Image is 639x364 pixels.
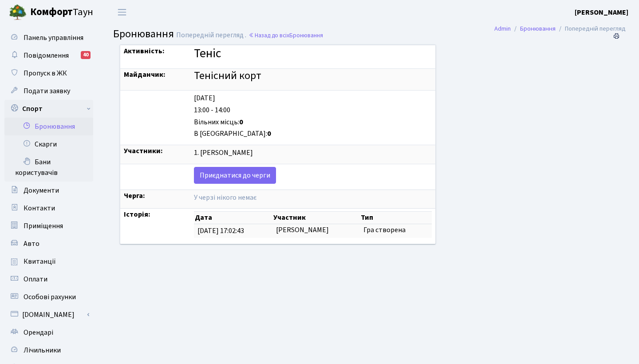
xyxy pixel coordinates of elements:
th: Участник [272,212,360,224]
a: Бани користувачів [4,153,93,182]
span: Авто [24,239,39,249]
strong: Активність: [124,46,165,56]
a: Контакти [4,199,93,217]
div: В [GEOGRAPHIC_DATA]: [194,129,432,139]
a: Спорт [4,100,93,118]
span: Квитанції [24,257,56,266]
span: У черзі нікого немає [194,193,256,202]
h3: Теніс [194,46,432,61]
a: Назад до всіхБронювання [248,31,323,40]
a: Лічильники [4,341,93,359]
a: Панель управління [4,29,93,47]
a: Документи [4,182,93,199]
span: Подати заявку [24,86,70,96]
div: 13:00 - 14:00 [194,105,432,115]
div: 40 [81,51,91,59]
span: Пропуск в ЖК [24,68,67,78]
span: Повідомлення [24,51,69,60]
li: Попередній перегляд [556,24,626,34]
button: Переключити навігацію [111,5,133,20]
a: Приміщення [4,217,93,235]
b: 0 [267,129,271,138]
div: Вільних місць: [194,117,432,127]
strong: Майданчик: [124,70,166,79]
a: Авто [4,235,93,253]
td: [DATE] 17:02:43 [194,224,272,238]
strong: Участники: [124,146,163,156]
b: 0 [239,117,243,127]
span: Приміщення [24,221,63,231]
a: Пропуск в ЖК [4,64,93,82]
span: Бронювання [113,26,174,42]
span: Особові рахунки [24,292,76,302]
span: Орендарі [24,328,53,337]
a: Орендарі [4,324,93,341]
a: Оплати [4,270,93,288]
img: logo.png [9,4,27,21]
a: Admin [494,24,511,33]
span: Гра створена [363,225,406,235]
span: Попередній перегляд . [176,30,246,40]
span: Лічильники [24,345,61,355]
a: Повідомлення40 [4,47,93,64]
span: Таун [30,5,93,20]
a: [DOMAIN_NAME] [4,306,93,324]
strong: Черга: [124,191,145,201]
div: 1. [PERSON_NAME] [194,148,432,158]
h4: Тенісний корт [194,70,432,83]
a: [PERSON_NAME] [575,7,628,18]
a: Бронювання [4,118,93,135]
span: Панель управління [24,33,83,43]
div: [DATE] [194,93,432,103]
a: Бронювання [520,24,556,33]
a: Скарги [4,135,93,153]
th: Тип [360,212,432,224]
b: [PERSON_NAME] [575,8,628,17]
a: Приєднатися до черги [194,167,276,184]
span: Бронювання [289,31,323,40]
th: Дата [194,212,272,224]
a: Квитанції [4,253,93,270]
span: Документи [24,186,59,195]
td: [PERSON_NAME] [272,224,360,238]
a: Подати заявку [4,82,93,100]
span: Оплати [24,274,47,284]
strong: Історія: [124,210,150,219]
span: Контакти [24,203,55,213]
b: Комфорт [30,5,73,19]
nav: breadcrumb [481,20,639,38]
a: Особові рахунки [4,288,93,306]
